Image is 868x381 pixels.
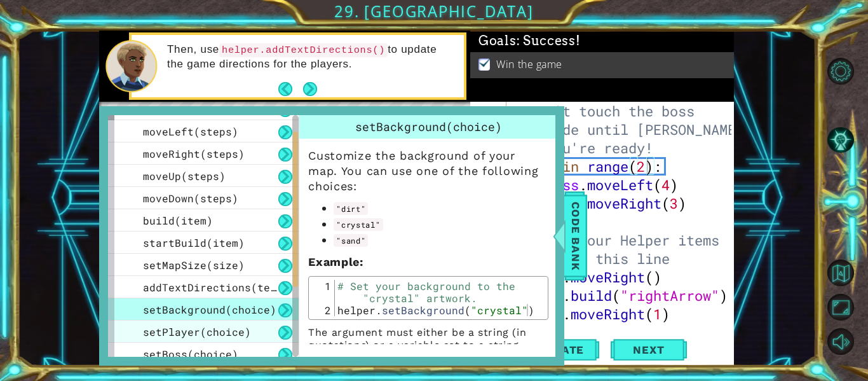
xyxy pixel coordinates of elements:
button: Mute [827,328,854,355]
span: Example [308,255,360,268]
code: "sand" [334,234,368,247]
span: setMapSize(size) [143,258,245,272]
code: "crystal" [334,218,383,231]
button: Next [611,336,687,363]
button: Level Options [827,58,854,85]
span: addTextDirections(text) [143,281,289,294]
span: moveUp(steps) [143,169,226,183]
button: Next [299,78,320,99]
p: Customize the background of your map. You can use one of the following choices: [308,148,548,194]
span: setBackground(choice) [143,303,276,316]
span: Code Bank [566,197,586,275]
span: build(item) [143,214,213,227]
code: helper.addTextDirections() [219,43,388,57]
span: moveRight(steps) [143,147,245,160]
div: 1 [473,104,506,159]
span: Next [620,343,677,356]
a: Back to Map [829,256,868,290]
button: Maximize Browser [827,294,854,321]
button: Back [278,82,303,96]
span: startBuild(item) [143,236,245,249]
span: setBackground(choice) [355,119,502,134]
img: Check mark for checkbox [478,57,491,67]
button: AI Hint [827,127,854,153]
span: : Success! [517,33,581,48]
div: setBackground(choice) [299,115,557,139]
span: Goals [478,33,580,49]
p: The argument must either be a string (in quotations) or a variable set to a string. [308,326,548,352]
p: Win the game [496,57,562,71]
button: Back to Map [827,260,854,286]
code: "dirt" [334,202,368,215]
span: setBoss(choice) [143,347,238,361]
p: Then, use to update the game directions for the players. [167,43,455,71]
strong: : [308,255,363,268]
span: setPlayer(choice) [143,325,251,338]
span: moveLeft(steps) [143,125,238,138]
div: 2 [312,304,335,316]
span: moveDown(steps) [143,191,238,205]
div: 1 [312,280,335,304]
